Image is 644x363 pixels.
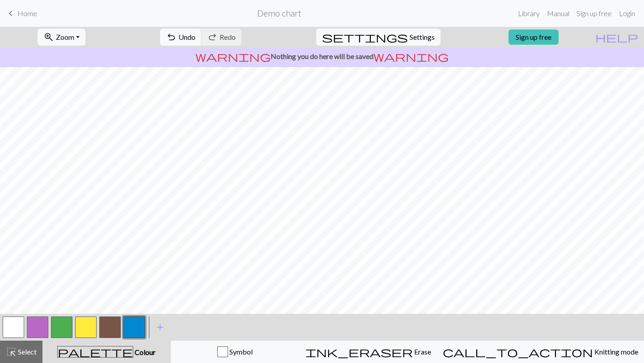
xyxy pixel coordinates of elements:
span: warning [195,50,271,63]
button: Undo [160,29,202,46]
button: Colour [42,341,171,363]
span: keyboard_arrow_left [5,7,16,20]
a: Manual [543,4,573,22]
button: SettingsSettings [316,29,441,46]
span: settings [322,31,408,43]
a: Library [514,4,543,22]
span: Settings [410,32,435,42]
span: Knitting mode [593,347,638,356]
span: undo [166,31,177,43]
span: help [595,31,638,43]
a: Home [5,6,37,21]
span: Select [17,347,37,356]
a: Sign up free [573,4,615,22]
span: Symbol [228,347,253,356]
span: Undo [178,33,195,41]
button: Erase [300,341,437,363]
i: Settings [322,32,408,42]
span: Colour [133,348,156,356]
span: Home [17,9,37,17]
span: zoom_in [43,31,54,43]
span: Zoom [56,33,74,41]
a: Sign up free [508,30,559,45]
button: Knitting mode [437,341,644,363]
a: Login [615,4,639,22]
span: highlight_alt [6,346,17,358]
span: ink_eraser [305,346,413,358]
span: call_to_action [443,346,593,358]
span: warning [373,50,449,63]
button: Zoom [38,29,85,46]
span: palette [58,346,133,358]
span: add [155,321,165,333]
span: Erase [413,347,431,356]
p: Nothing you do here will be saved [4,51,640,62]
button: Symbol [171,341,300,363]
h2: Demo chart [257,8,301,18]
